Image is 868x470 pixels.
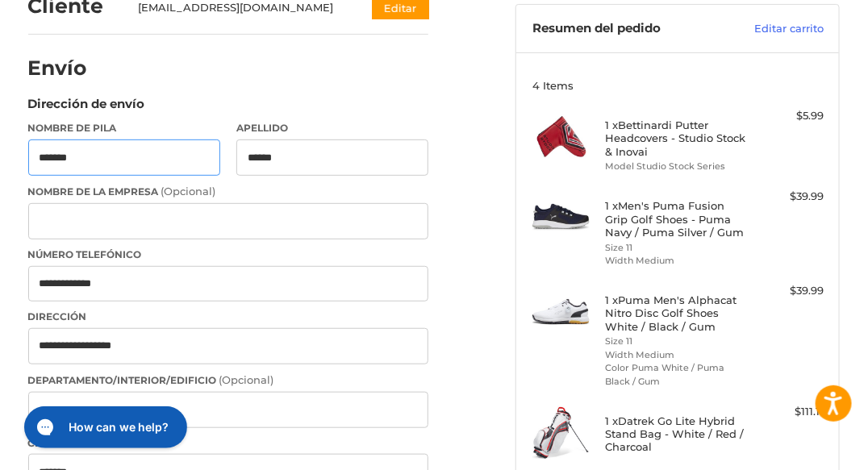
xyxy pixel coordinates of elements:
iframe: Gorgias live chat messenger [16,401,192,454]
h3: 4 Items [532,79,824,92]
label: Nombre de la empresa [28,184,429,200]
small: (Opcional) [219,373,274,386]
h2: Envío [28,56,123,81]
div: $39.99 [751,189,824,205]
li: Width Medium [605,348,747,362]
div: $39.99 [751,283,824,299]
label: Nombre de pila [28,121,221,135]
li: Model Studio Stock Series [605,160,747,173]
li: Size 11 [605,241,747,255]
label: Número telefónico [28,247,429,262]
legend: Dirección de envío [28,95,145,121]
label: Ciudad [28,436,429,451]
h4: 1 x Datrek Go Lite Hybrid Stand Bag - White / Red / Charcoal [605,414,747,454]
li: Size 11 [605,335,747,348]
li: Width Medium [605,254,747,268]
div: $5.99 [751,108,824,124]
h4: 1 x Puma Men's Alphacat Nitro Disc Golf Shoes White / Black / Gum [605,293,747,333]
h4: 1 x Men's Puma Fusion Grip Golf Shoes - Puma Navy / Puma Silver / Gum [605,199,747,239]
label: Dirección [28,310,429,324]
label: Departamento/Interior/Edificio [28,372,429,389]
h3: Resumen del pedido [532,21,721,37]
a: Editar carrito [721,21,824,37]
small: (Opcional) [161,185,216,198]
div: $111.11 [751,404,824,420]
li: Color Puma White / Puma Black / Gum [605,361,747,388]
label: Apellido [236,121,429,135]
h4: 1 x Bettinardi Putter Headcovers - Studio Stock & Inovai [605,119,747,158]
